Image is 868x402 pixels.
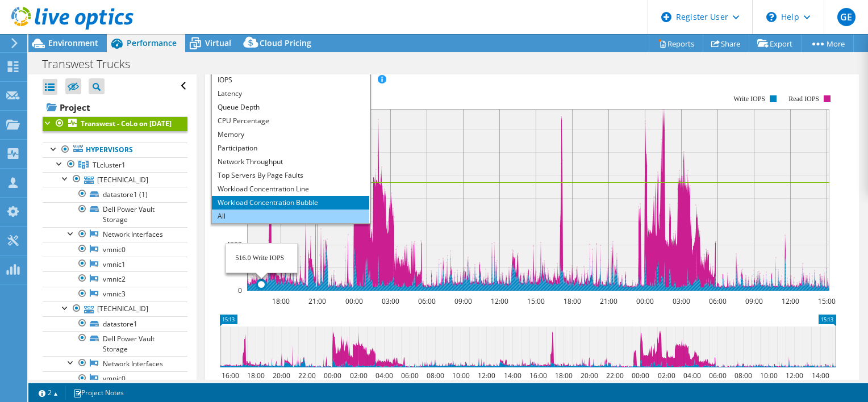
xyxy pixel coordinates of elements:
[212,169,369,182] li: Top Servers By Page Faults
[454,296,471,306] text: 09:00
[606,371,623,380] text: 22:00
[490,296,508,306] text: 12:00
[212,114,369,128] li: CPU Percentage
[238,286,242,295] text: 0
[781,296,799,306] text: 12:00
[48,37,98,48] span: Environment
[375,371,393,380] text: 04:00
[43,202,187,227] a: Dell Power Vault Storage
[43,331,187,356] a: Dell Power Vault Storage
[37,58,148,70] h1: Transwest Trucks
[31,386,66,400] a: 2
[788,95,819,103] text: Read IOPS
[323,371,341,380] text: 00:00
[212,196,369,210] li: Workload Concentration Bubble
[43,371,187,386] a: vmnic0
[81,119,172,128] b: Transwest - CoLo on [DATE]
[426,371,444,380] text: 08:00
[749,35,802,52] a: Export
[212,128,369,141] li: Memory
[649,35,703,52] a: Reports
[745,296,762,306] text: 09:00
[43,116,187,131] a: Transwest - CoLo on [DATE]
[703,35,749,52] a: Share
[811,371,829,380] text: 14:00
[212,155,369,169] li: Network Throughput
[43,172,187,187] a: [TECHNICAL_ID]
[817,296,835,306] text: 15:00
[708,371,726,380] text: 06:00
[226,240,242,249] text: 4000
[580,371,598,380] text: 20:00
[93,160,126,170] span: TLcluster1
[657,371,675,380] text: 02:00
[212,87,369,101] li: Latency
[683,371,700,380] text: 04:00
[43,257,187,271] a: vmnic1
[260,37,311,48] span: Cloud Pricing
[452,371,469,380] text: 10:00
[759,371,777,380] text: 10:00
[43,316,187,331] a: datastore1
[503,371,521,380] text: 14:00
[247,371,264,380] text: 18:00
[418,296,435,306] text: 06:00
[226,262,242,272] text: 2000
[272,296,289,306] text: 18:00
[801,35,854,52] a: More
[527,296,544,306] text: 15:00
[298,371,315,380] text: 22:00
[212,210,369,223] li: All
[345,296,362,306] text: 00:00
[43,143,187,157] a: Hypervisors
[400,371,418,380] text: 06:00
[221,371,239,380] text: 16:00
[43,287,187,301] a: vmnic3
[734,371,752,380] text: 08:00
[529,371,546,380] text: 16:00
[212,182,369,196] li: Workload Concentration Line
[672,296,690,306] text: 03:00
[127,37,177,48] span: Performance
[708,296,726,306] text: 06:00
[349,371,367,380] text: 02:00
[43,187,187,202] a: datastore1 (1)
[43,98,187,116] a: Project
[43,301,187,316] a: [TECHNICAL_ID]
[599,296,617,306] text: 21:00
[477,371,495,380] text: 12:00
[554,371,572,380] text: 18:00
[563,296,581,306] text: 18:00
[43,242,187,257] a: vmnic0
[43,227,187,242] a: Network Interfaces
[766,12,777,22] svg: \n
[733,95,765,103] text: Write IOPS
[212,101,369,114] li: Queue Depth
[837,8,856,26] span: GE
[636,296,653,306] text: 00:00
[43,356,187,371] a: Network Interfaces
[308,296,325,306] text: 21:00
[65,386,132,400] a: Project Notes
[381,296,399,306] text: 03:00
[212,73,369,87] span: IOPS
[785,371,803,380] text: 12:00
[272,371,290,380] text: 20:00
[205,37,231,48] span: Virtual
[631,371,649,380] text: 00:00
[43,271,187,286] a: vmnic2
[212,141,369,155] li: Participation
[43,157,187,172] a: TLcluster1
